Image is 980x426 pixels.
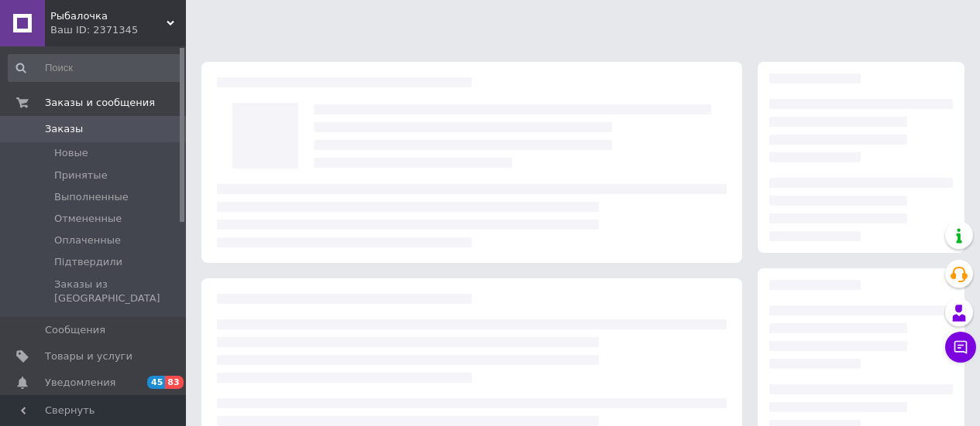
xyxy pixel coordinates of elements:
[50,23,186,37] div: Ваш ID: 2371345
[45,96,155,110] span: Заказы и сообщения
[54,278,181,305] span: Заказы из [GEOGRAPHIC_DATA]
[45,349,132,363] span: Товары и услуги
[45,376,115,390] span: Уведомления
[50,9,167,23] span: Рыбалочка
[165,376,183,389] span: 83
[54,233,121,247] span: Оплаченные
[54,255,122,269] span: Підтвердили
[45,122,83,136] span: Заказы
[945,332,976,363] button: Чат с покупателем
[45,323,105,337] span: Сообщения
[54,169,108,182] span: Принятые
[54,146,88,160] span: Новые
[8,54,183,82] input: Поиск
[54,212,122,226] span: Отмененные
[54,190,129,204] span: Выполненные
[147,376,165,389] span: 45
